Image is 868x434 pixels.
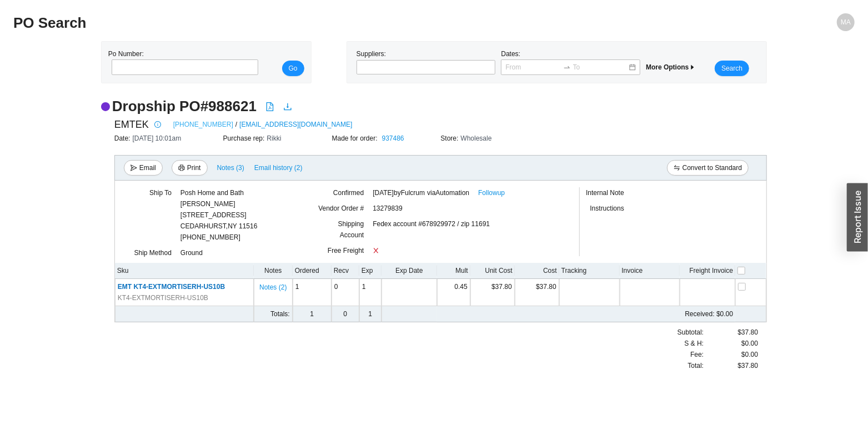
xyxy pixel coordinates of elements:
[563,63,571,71] span: to
[282,61,304,76] button: Go
[270,310,290,318] span: Totals:
[437,263,470,279] th: Mult
[515,279,559,306] td: $37.80
[259,282,287,293] span: Notes ( 2 )
[112,97,257,116] h2: Dropship PO # 988621
[118,283,225,291] span: EMT KT4-EXTMORTISERH-US10B
[470,263,515,279] th: Unit Cost
[289,63,298,74] span: Go
[667,160,749,176] button: swapConvert to Standard
[680,263,735,279] th: Freight Invoice
[563,63,571,71] span: swap-right
[586,189,624,197] span: Internal Note
[359,279,382,306] td: 1
[461,134,492,142] span: Wholesale
[338,220,364,239] span: Shipping Account
[559,263,620,279] th: Tracking
[172,160,208,176] button: printerPrint
[678,327,704,338] span: Subtotal:
[373,247,379,254] span: close
[498,48,643,76] div: Dates:
[478,187,505,198] a: Followup
[741,349,758,360] span: $0.00
[180,187,258,232] div: Posh Home and Bath [PERSON_NAME] [STREET_ADDRESS] CEDARHURST , NY 11516
[118,292,208,303] span: KT4-EXTMORTISERH-US10B
[573,62,628,73] input: To
[293,306,332,322] td: 1
[470,279,515,306] td: $37.80
[283,102,292,111] span: download
[235,119,237,130] span: /
[704,360,758,371] div: $37.80
[721,63,742,74] span: Search
[173,119,233,130] a: [PHONE_NUMBER]
[646,63,695,71] span: More Options
[373,187,469,198] span: [DATE] by Fulcrum
[187,162,201,173] span: Print
[180,187,258,243] div: [PHONE_NUMBER]
[333,189,364,197] span: Confirmed
[134,249,172,257] span: Ship Method
[382,263,437,279] th: Exp Date
[293,263,332,279] th: Ordered
[267,134,281,142] span: Rikki
[13,13,644,33] h2: PO Search
[332,306,359,322] td: 0
[139,162,156,173] span: Email
[152,121,164,128] span: info-circle
[590,204,624,212] span: Instructions
[254,263,293,279] th: Notes
[254,160,303,176] button: Email history (2)
[133,134,182,142] span: [DATE] 10:01am
[685,338,704,349] span: S & H:
[841,13,851,31] span: MA
[359,306,382,322] td: 1
[674,164,680,172] span: swap
[373,203,553,218] div: 13279839
[688,360,704,371] span: Total:
[620,263,680,279] th: Invoice
[332,279,359,306] td: 0
[354,48,499,76] div: Suppliers:
[437,279,470,306] td: 0.45
[283,102,292,113] a: download
[124,160,163,176] button: sendEmail
[382,134,404,142] a: 937486
[254,162,303,173] span: Email history (2)
[689,64,696,71] span: caret-right
[117,265,252,276] div: Sku
[690,349,704,360] span: Fee :
[683,162,742,173] span: Convert to Standard
[131,164,137,172] span: send
[332,263,359,279] th: Recv
[180,249,203,257] span: Ground
[108,48,255,76] div: Po Number:
[114,116,149,133] span: EMTEK
[373,218,553,245] div: Fedex account #678929972 / zip 11691
[178,164,185,172] span: printer
[114,134,133,142] span: Date:
[265,102,274,113] a: file-pdf
[318,204,364,212] span: Vendor Order #
[149,189,172,197] span: Ship To
[149,117,164,132] button: info-circle
[328,247,364,255] span: Free Freight
[440,134,460,142] span: Store:
[715,61,749,76] button: Search
[505,62,560,73] input: From
[332,134,380,142] span: Made for order:
[359,263,382,279] th: Exp
[259,281,287,289] button: Notes (2)
[704,338,758,349] div: $0.00
[239,119,352,130] a: [EMAIL_ADDRESS][DOMAIN_NAME]
[437,306,735,322] td: $0.00
[223,134,267,142] span: Purchase rep:
[293,279,332,306] td: 1
[217,162,244,173] span: Notes ( 3 )
[265,102,274,111] span: file-pdf
[427,189,469,197] span: via Automation
[685,310,714,318] span: Received:
[217,162,245,169] button: Notes (3)
[704,327,758,338] div: $37.80
[515,263,559,279] th: Cost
